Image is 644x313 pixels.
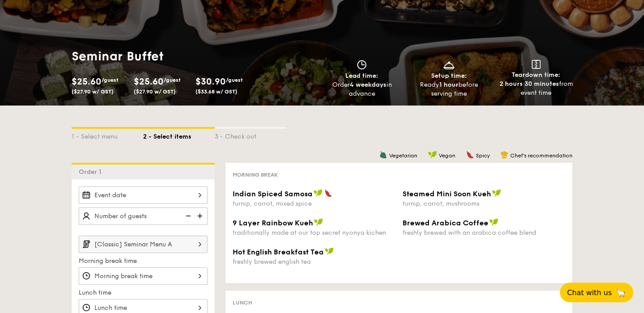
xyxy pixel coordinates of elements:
[402,190,491,198] span: Steamed Mini Soon Kueh
[215,129,286,141] div: 3 - Check out
[79,288,208,297] label: Lunch time
[79,186,208,204] input: Event date
[350,81,386,89] strong: 4 weekdays
[510,152,572,159] span: Chef's recommendation
[233,190,313,198] span: Indian Spiced Samosa
[195,76,226,87] span: $30.90
[181,207,194,224] img: icon-reduce.1d2dbef1.svg
[324,189,332,197] img: icon-spicy.37a8142b.svg
[195,89,237,95] span: ($33.68 w/ GST)
[325,247,334,255] img: icon-vegan.f8ff3823.svg
[409,80,489,98] div: Ready before serving time
[402,229,565,237] div: freshly brewed with an arabica coffee blend
[314,189,322,197] img: icon-vegan.f8ff3823.svg
[79,257,208,266] label: Morning break time
[402,219,488,227] span: Brewed Arabica Coffee
[164,77,181,83] span: /guest
[496,80,576,97] div: from event time
[389,152,417,159] span: Vegetarian
[466,151,474,159] img: icon-spicy.37a8142b.svg
[79,168,105,176] span: Order 1
[72,129,143,141] div: 1 - Select menu
[143,129,215,141] div: 2 - Select items
[379,151,387,159] img: icon-vegetarian.fe4039eb.svg
[476,152,490,159] span: Spicy
[489,218,498,226] img: icon-vegan.f8ff3823.svg
[233,300,252,306] span: Lunch
[134,76,164,87] span: $25.60
[79,267,208,285] input: Morning break time
[233,248,324,256] span: Hot English Breakfast Tea
[134,89,176,95] span: ($27.90 w/ GST)
[431,72,467,80] span: Setup time:
[72,48,250,64] h1: Seminar Buffet
[442,60,456,70] img: icon-dish.430c3a2e.svg
[79,207,208,225] input: Number of guests
[102,77,119,83] span: /guest
[560,283,633,302] button: Chat with us🦙
[72,89,114,95] span: ($27.90 w/ GST)
[233,229,395,237] div: traditionally made at our top secret nyonya kichen
[439,81,458,89] strong: 1 hour
[72,76,102,87] span: $25.60
[500,151,508,159] img: icon-chef-hat.a58ddaea.svg
[314,218,323,226] img: icon-vegan.f8ff3823.svg
[322,80,402,98] div: Order in advance
[233,172,278,178] span: Morning break
[428,151,437,159] img: icon-vegan.f8ff3823.svg
[192,236,208,253] img: icon-chevron-right.3c0dfbd6.svg
[355,60,369,70] img: icon-clock.2db775ea.svg
[439,152,455,159] span: Vegan
[345,72,378,80] span: Lead time:
[500,80,559,88] strong: 2 hours 30 minutes
[567,288,612,297] span: Chat with us
[233,258,395,266] div: freshly brewed english tea
[226,77,243,83] span: /guest
[402,200,565,207] div: turnip, carrot, mushrooms
[532,60,541,69] img: icon-teardown.65201eee.svg
[233,200,395,207] div: turnip, carrot, mixed spice
[615,288,626,298] span: 🦙
[492,189,501,197] img: icon-vegan.f8ff3823.svg
[233,219,313,227] span: 9 Layer Rainbow Kueh
[194,207,208,224] img: icon-add.58712e84.svg
[512,71,560,79] span: Teardown time:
